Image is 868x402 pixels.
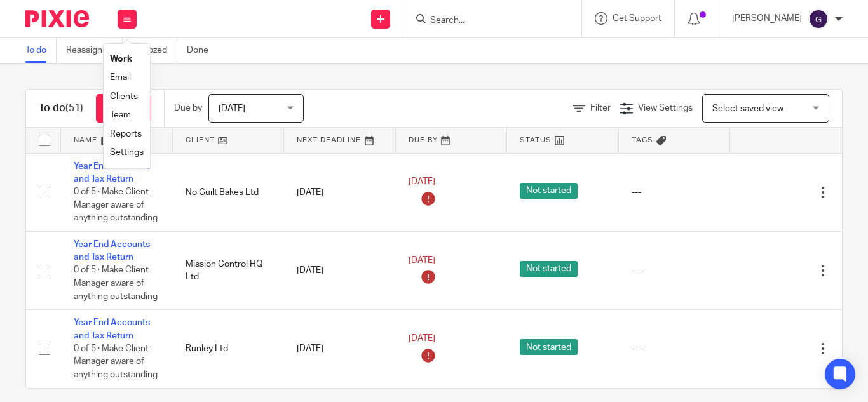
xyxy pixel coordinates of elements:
[110,111,131,119] a: Team
[429,15,543,27] input: Search
[520,183,578,199] span: Not started
[74,162,150,184] a: Year End Accounts and Tax Return
[132,38,177,63] a: Snoozed
[632,186,718,199] div: ---
[219,104,245,113] span: [DATE]
[74,187,158,222] span: 0 of 5 · Make Client Manager aware of anything outstanding
[25,10,89,27] img: Pixie
[174,102,202,114] p: Due by
[613,14,661,23] span: Get Support
[632,342,718,355] div: ---
[632,137,653,144] span: Tags
[74,344,158,379] span: 0 of 5 · Make Client Manager aware of anything outstanding
[632,264,718,277] div: ---
[110,73,131,82] a: Email
[110,92,138,101] a: Clients
[173,231,285,309] td: Mission Control HQ Ltd
[74,240,150,262] a: Year End Accounts and Tax Return
[173,153,285,231] td: No Guilt Bakes Ltd
[66,38,123,63] a: Reassigned
[284,310,396,388] td: [DATE]
[520,261,578,277] span: Not started
[409,334,435,343] span: [DATE]
[520,339,578,355] span: Not started
[65,103,83,113] span: (51)
[732,12,802,25] p: [PERSON_NAME]
[25,38,57,63] a: To do
[284,153,396,231] td: [DATE]
[74,318,150,340] a: Year End Accounts and Tax Return
[808,9,829,29] img: svg%3E
[110,130,142,138] a: Reports
[638,104,693,112] span: View Settings
[284,231,396,309] td: [DATE]
[712,104,783,113] span: Select saved view
[39,102,83,115] h1: To do
[409,256,435,265] span: [DATE]
[187,38,218,63] a: Done
[590,104,611,112] span: Filter
[409,178,435,187] span: [DATE]
[110,148,144,157] a: Settings
[110,55,132,64] a: Work
[96,94,151,123] a: + Add task
[74,266,158,301] span: 0 of 5 · Make Client Manager aware of anything outstanding
[173,310,285,388] td: Runley Ltd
